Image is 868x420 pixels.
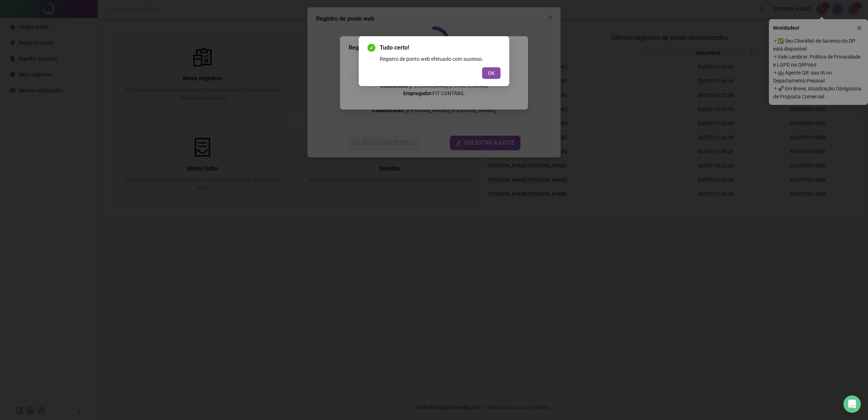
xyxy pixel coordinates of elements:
[843,395,861,413] div: Open Intercom Messenger
[380,55,501,63] div: Registro de ponto web efetuado com sucesso.
[482,67,501,79] button: OK
[488,69,495,77] span: OK
[367,44,375,52] span: check-circle
[380,43,501,52] span: Tudo certo!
